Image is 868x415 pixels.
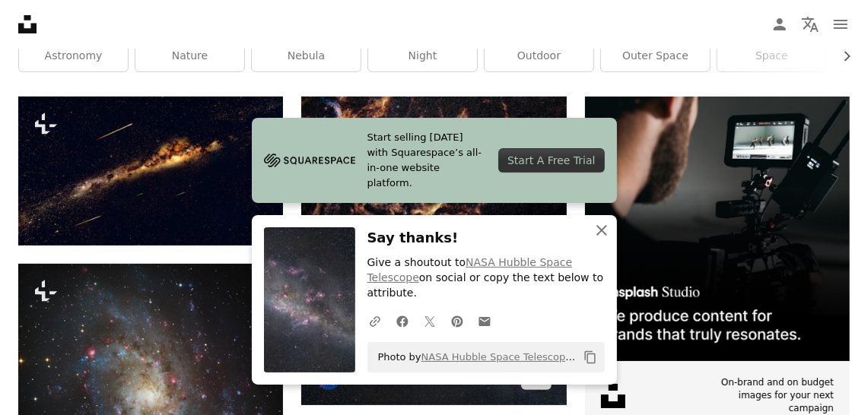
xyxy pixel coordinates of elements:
a: space [717,41,826,71]
a: Share on Facebook [389,306,416,336]
a: Share on Pinterest [444,306,471,336]
button: Language [795,9,825,40]
img: file-1705255347840-230a6ab5bca9image [264,149,355,172]
a: Start selling [DATE] with Squarespace’s all-in-one website platform.Start A Free Trial [252,118,617,203]
a: NASA Hubble Space Telescope [367,256,573,284]
a: Home — Unsplash [18,15,37,33]
button: Menu [825,9,856,40]
span: Start selling [DATE] with Squarespace’s all-in-one website platform. [367,130,487,191]
a: astronomy [19,41,128,71]
img: An image of a very large star in the sky [18,97,283,246]
img: file-1631678316303-ed18b8b5cb9cimage [601,384,625,408]
a: night [368,41,477,71]
h3: Say thanks! [367,227,605,249]
a: nature [135,41,244,71]
button: Copy to clipboard [577,344,603,370]
p: Give a shoutout to on social or copy the text below to attribute. [367,255,605,301]
a: An image of a very large star in the sky [18,163,283,177]
img: file-1715652217532-464736461acbimage [585,97,850,361]
a: Share on Twitter [416,306,444,336]
button: scroll list to the right [833,41,850,71]
div: Start A Free Trial [498,148,604,173]
a: outer space [601,41,710,71]
a: Share over email [471,306,498,336]
a: outdoor [485,41,593,71]
span: Photo by on [370,345,577,369]
a: Log in / Sign up [765,9,795,40]
a: a very large and colorful spiral shaped object in the sky [18,389,283,403]
span: On-brand and on budget images for your next campaign [711,376,834,414]
img: an image of a star cluster taken from space [301,97,566,239]
a: nebula [252,41,361,71]
a: NASA Hubble Space Telescope [421,351,576,363]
